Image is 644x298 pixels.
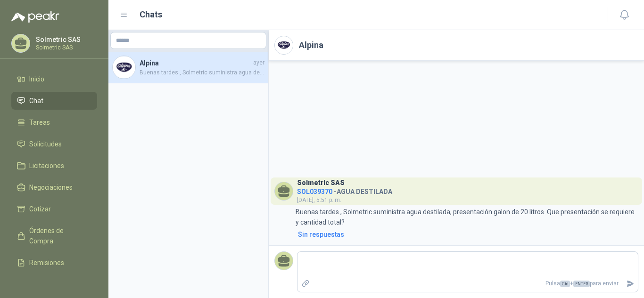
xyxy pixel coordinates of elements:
span: Inicio [29,74,44,84]
a: Negociaciones [11,178,97,196]
p: Buenas tardes , Solmetric suministra agua destilada, presentación galon de 20 litros. Que present... [296,207,638,227]
h3: Solmetric SAS [297,180,345,185]
div: Sin respuestas [298,229,344,240]
h4: - AGUA DESTILADA [297,185,392,194]
a: Tareas [11,113,97,131]
a: Licitaciones [11,157,97,175]
a: Company LogoAlpinaayerBuenas tardes , Solmetric suministra agua destilada, presentación galon de ... [108,52,268,83]
span: Tareas [29,117,50,128]
span: Solicitudes [29,139,62,149]
span: Ctrl [560,281,570,287]
p: Solmetric SAS [36,36,95,43]
span: [DATE], 5:51 p. m. [297,197,341,203]
button: Enviar [622,275,638,292]
img: Logo peakr [11,11,59,23]
span: Chat [29,96,43,106]
img: Company Logo [113,56,135,79]
a: Remisiones [11,254,97,272]
label: Adjuntar archivos [297,275,314,292]
span: SOL039370 [297,188,332,195]
img: Company Logo [275,36,293,54]
span: Buenas tardes , Solmetric suministra agua destilada, presentación galon de 20 litros. Que present... [140,68,264,77]
span: Cotizar [29,204,51,214]
h4: Alpina [140,58,251,68]
a: Chat [11,92,97,110]
span: ENTER [573,281,590,287]
span: Órdenes de Compra [29,226,88,246]
a: Órdenes de Compra [11,222,97,250]
span: Negociaciones [29,182,73,193]
p: Solmetric SAS [36,45,95,50]
p: Pulsa + para enviar [314,275,623,292]
a: Inicio [11,70,97,88]
span: ayer [253,58,264,67]
a: Solicitudes [11,135,97,153]
span: Remisiones [29,258,64,268]
h1: Chats [140,8,162,21]
span: Licitaciones [29,161,64,171]
h2: Alpina [299,39,323,52]
a: Cotizar [11,200,97,218]
a: Sin respuestas [296,229,638,240]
